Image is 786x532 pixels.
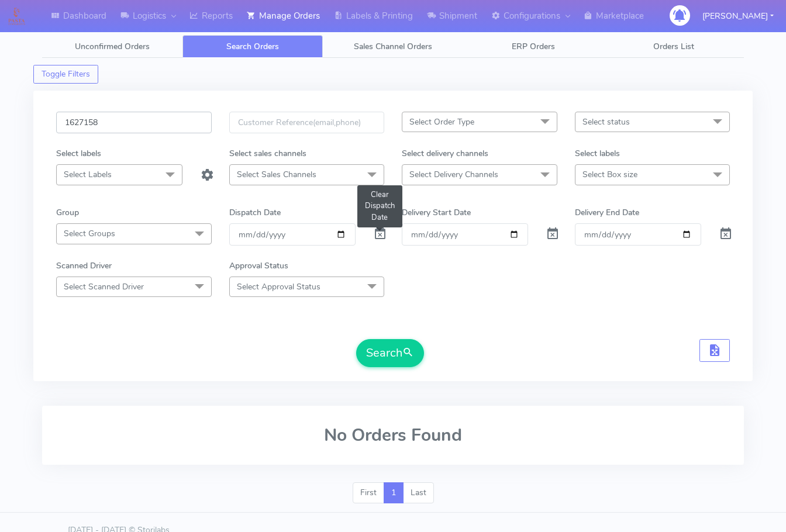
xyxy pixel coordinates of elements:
[64,228,115,239] span: Select Groups
[402,147,488,160] label: Select delivery channels
[56,206,79,219] label: Group
[64,281,144,292] span: Select Scanned Driver
[409,169,498,180] span: Select Delivery Channels
[237,169,316,180] span: Select Sales Channels
[384,482,404,503] a: 1
[694,4,782,28] button: [PERSON_NAME]
[56,260,112,272] label: Scanned Driver
[229,206,281,219] label: Dispatch Date
[575,147,620,160] label: Select labels
[512,41,555,52] span: ERP Orders
[582,116,630,127] span: Select status
[33,65,98,84] button: Toggle Filters
[64,169,112,180] span: Select Labels
[237,281,320,292] span: Select Approval Status
[56,147,101,160] label: Select labels
[582,169,637,180] span: Select Box size
[653,41,694,52] span: Orders List
[226,41,279,52] span: Search Orders
[56,112,212,133] input: Order Id
[409,116,474,127] span: Select Order Type
[229,260,288,272] label: Approval Status
[75,41,150,52] span: Unconfirmed Orders
[575,206,639,219] label: Delivery End Date
[229,147,306,160] label: Select sales channels
[354,41,432,52] span: Sales Channel Orders
[229,112,385,133] input: Customer Reference(email,phone)
[356,339,424,367] button: Search
[402,206,471,219] label: Delivery Start Date
[56,426,730,445] h2: No Orders Found
[42,35,744,58] ul: Tabs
